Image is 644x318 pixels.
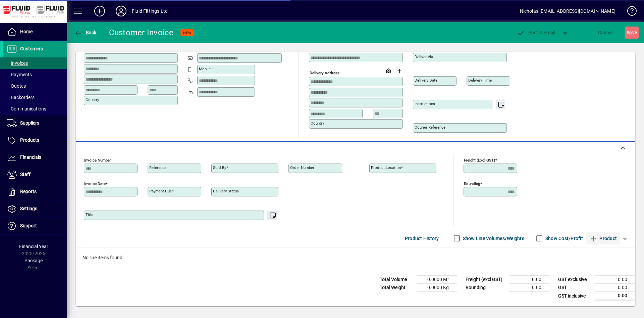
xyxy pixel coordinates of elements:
[84,158,111,163] mat-label: Invoice number
[468,78,492,83] mat-label: Delivery time
[415,125,445,130] mat-label: Courier Reference
[109,27,174,38] div: Customer Invoice
[149,189,172,193] mat-label: Payment due
[417,284,457,292] td: 0.0000 Kg
[183,31,192,35] span: NEW
[544,235,583,242] label: Show Cost/Profit
[24,258,43,263] span: Package
[415,54,433,59] mat-label: Deliver via
[110,5,132,17] button: Profile
[462,235,524,242] label: Show Line Volumes/Weights
[3,80,67,92] a: Quotes
[520,6,615,16] div: Nicholas [EMAIL_ADDRESS][DOMAIN_NAME]
[513,27,559,39] button: Post & Email
[20,189,37,194] span: Reports
[3,103,67,115] a: Communications
[3,149,67,166] a: Financials
[3,57,67,69] a: Invoices
[158,42,169,52] a: View on map
[464,181,480,186] mat-label: Rounding
[517,30,555,35] span: ost & Email
[555,292,595,300] td: GST inclusive
[627,30,629,35] span: S
[20,46,43,51] span: Customers
[169,42,179,53] button: Copy to Delivery address
[464,158,495,163] mat-label: Freight (excl GST)
[555,276,595,284] td: GST exclusive
[7,95,35,100] span: Backorders
[3,92,67,103] a: Backorders
[311,121,324,126] mat-label: Country
[213,165,226,170] mat-label: Sold by
[586,232,620,244] button: Product
[3,200,67,217] a: Settings
[76,247,635,268] div: No line items found
[149,165,166,170] mat-label: Reference
[376,276,417,284] td: Total Volume
[3,24,67,40] a: Home
[290,165,314,170] mat-label: Order number
[415,101,435,106] mat-label: Instructions
[20,137,39,143] span: Products
[84,181,106,186] mat-label: Invoice date
[19,244,48,249] span: Financial Year
[417,276,457,284] td: 0.0000 M³
[509,284,549,292] td: 0.00
[89,5,110,17] button: Add
[86,97,99,102] mat-label: Country
[415,78,437,83] mat-label: Delivery date
[132,6,168,16] div: Fluid Fittings Ltd
[371,165,401,170] mat-label: Product location
[20,154,41,160] span: Financials
[595,292,635,300] td: 0.00
[67,27,104,39] app-page-header-button: Back
[7,60,28,66] span: Invoices
[405,233,439,244] span: Product History
[595,284,635,292] td: 0.00
[7,106,46,111] span: Communications
[3,132,67,149] a: Products
[3,218,67,234] a: Support
[3,69,67,80] a: Payments
[622,1,636,23] a: Knowledge Base
[86,212,93,217] mat-label: Title
[20,120,39,126] span: Suppliers
[20,172,31,177] span: Staff
[3,183,67,200] a: Reports
[20,29,33,34] span: Home
[590,233,617,244] span: Product
[20,206,37,211] span: Settings
[402,232,442,244] button: Product History
[199,66,211,71] mat-label: Mobile
[383,65,394,76] a: View on map
[376,284,417,292] td: Total Weight
[3,166,67,183] a: Staff
[20,223,37,228] span: Support
[72,27,98,39] button: Back
[213,189,239,193] mat-label: Delivery status
[528,30,531,35] span: P
[74,30,97,35] span: Back
[462,276,509,284] td: Freight (excl GST)
[509,276,549,284] td: 0.00
[627,27,637,38] span: ave
[7,83,26,89] span: Quotes
[394,65,405,76] button: Choose address
[595,276,635,284] td: 0.00
[555,284,595,292] td: GST
[462,284,509,292] td: Rounding
[7,72,32,77] span: Payments
[625,27,639,39] button: Save
[3,115,67,132] a: Suppliers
